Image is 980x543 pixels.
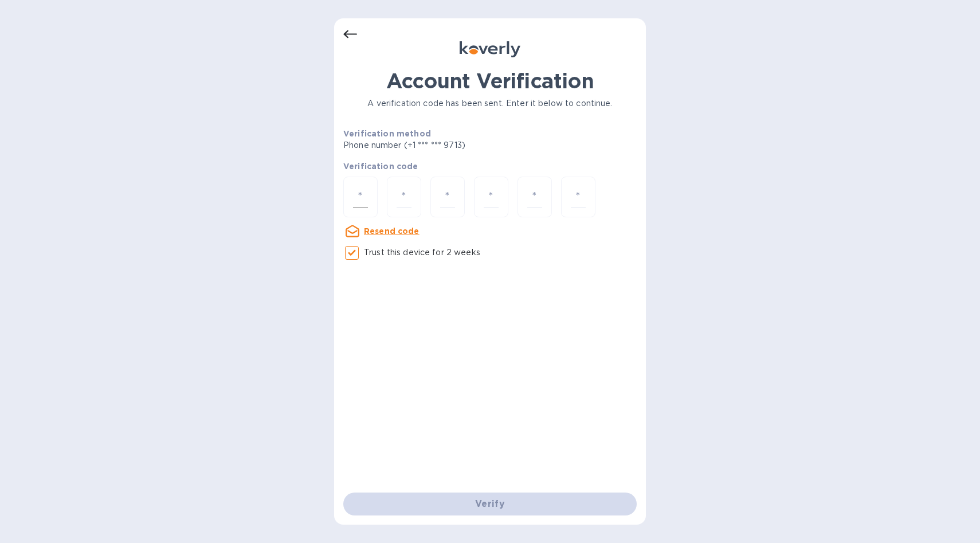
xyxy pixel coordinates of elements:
[343,139,553,151] p: Phone number (+1 *** *** 9713)
[343,129,431,138] b: Verification method
[343,69,637,93] h1: Account Verification
[343,161,637,172] p: Verification code
[364,247,480,259] p: Trust this device for 2 weeks
[343,97,637,110] p: A verification code has been sent. Enter it below to continue.
[364,226,420,236] u: Resend code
